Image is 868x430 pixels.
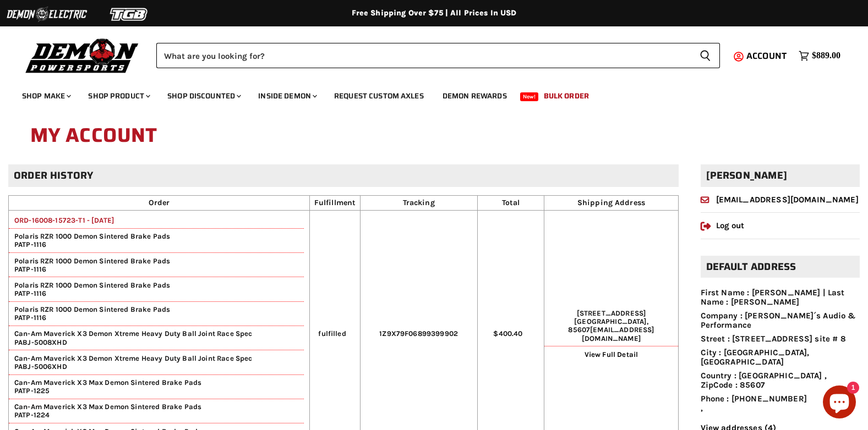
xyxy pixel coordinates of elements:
ul: Main menu [14,80,838,107]
img: Demon Electric Logo 2 [6,4,88,25]
a: Shop Make [14,85,78,107]
span: [EMAIL_ADDRESS][DOMAIN_NAME] [582,326,654,342]
a: Shop Product [80,85,157,107]
li: City : [GEOGRAPHIC_DATA], [GEOGRAPHIC_DATA] [701,348,860,367]
a: Demon Rewards [434,85,515,107]
span: PATP-1116 [9,313,46,322]
h2: Default address [701,256,860,278]
a: View Full Detail [585,350,638,359]
input: Search [156,43,691,68]
span: PATP-1116 [9,240,46,249]
ul: , [701,288,860,413]
a: Inside Demon [250,85,324,107]
a: $889.00 [793,48,846,64]
th: Order [9,196,310,211]
span: Can-Am Maverick X3 Max Demon Sintered Brake Pads [9,378,304,387]
th: Fulfillment [310,196,360,211]
form: Product [156,43,720,68]
span: PATP-1116 [9,289,46,297]
a: Log out [701,220,745,230]
h2: Order history [8,164,679,187]
span: Can-Am Maverick X3 Demon Xtreme Heavy Duty Ball Joint Race Spec [9,329,304,338]
span: Account [746,49,787,63]
span: Polaris RZR 1000 Demon Sintered Brake Pads [9,305,304,313]
h1: My Account [30,118,838,153]
span: Can-Am Maverick X3 Demon Xtreme Heavy Duty Ball Joint Race Spec [9,354,304,362]
li: Country : [GEOGRAPHIC_DATA] , ZipCode : 85607 [701,371,860,390]
img: TGB Logo 2 [88,4,171,25]
h2: [PERSON_NAME] [701,164,860,187]
img: Demon Powersports [22,36,143,75]
button: Search [691,43,720,68]
span: $400.40 [493,329,522,338]
span: Polaris RZR 1000 Demon Sintered Brake Pads [9,281,304,289]
th: Total [477,196,544,211]
th: Tracking [360,196,477,211]
a: [EMAIL_ADDRESS][DOMAIN_NAME] [701,195,859,205]
span: PABJ-5008XHD [9,338,67,346]
span: New! [520,92,539,101]
li: Street : [STREET_ADDRESS] site # 8 [701,334,860,344]
span: Can-Am Maverick X3 Max Demon Sintered Brake Pads [9,403,304,411]
a: Bulk Order [536,85,597,107]
span: $889.00 [812,51,840,61]
span: PATP-1224 [9,411,50,419]
a: Request Custom Axles [326,85,432,107]
li: Phone : [PHONE_NUMBER] [701,394,860,404]
th: Shipping Address [544,196,678,211]
span: Polaris RZR 1000 Demon Sintered Brake Pads [9,257,304,265]
span: Polaris RZR 1000 Demon Sintered Brake Pads [9,232,304,240]
a: ORD-16008-15723-T1 - [DATE] [9,216,114,224]
span: PATP-1225 [9,387,50,395]
span: PABJ-5006XHD [9,362,67,371]
a: Shop Discounted [159,85,248,107]
li: First Name : [PERSON_NAME] | Last Name : [PERSON_NAME] [701,288,860,307]
inbox-online-store-chat: Shopify online store chat [820,385,859,421]
a: Account [741,51,793,61]
span: PATP-1116 [9,265,46,273]
li: Company : [PERSON_NAME]´s Audio & Performance [701,311,860,330]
